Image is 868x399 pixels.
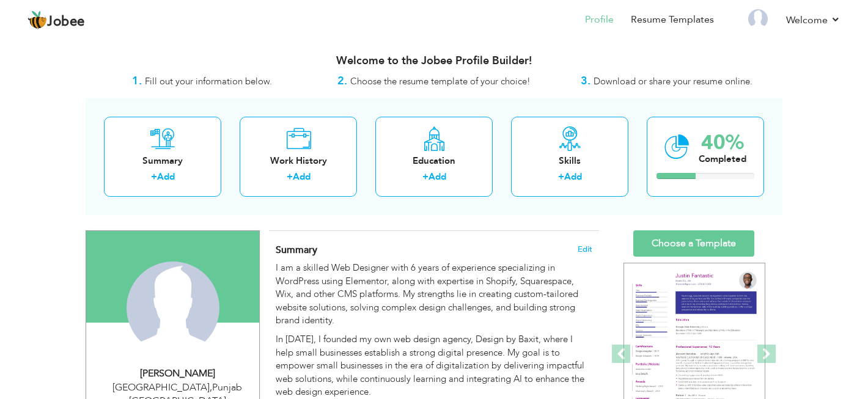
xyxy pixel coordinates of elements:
[633,230,754,257] a: Choose a Template
[151,170,157,183] label: +
[28,10,85,30] a: Jobee
[631,13,714,27] a: Resume Templates
[249,155,347,167] div: Work History
[337,73,347,89] strong: 2.
[558,170,564,183] label: +
[699,133,746,153] div: 40%
[127,262,219,354] img: Abdul Basit
[585,13,614,27] a: Profile
[748,9,768,29] img: Profile Img
[95,367,259,381] div: [PERSON_NAME]
[422,170,428,183] label: +
[594,75,752,87] span: Download or share your resume online.
[578,245,592,254] span: Edit
[385,155,483,167] div: Education
[287,170,293,183] label: +
[293,170,311,183] a: Add
[786,13,840,27] a: Welcome
[276,262,592,327] p: I am a skilled Web Designer with 6 years of experience specializing in WordPress using Elementor,...
[581,73,590,89] strong: 3.
[521,155,619,167] div: Skills
[564,170,582,183] a: Add
[210,381,212,394] span: ,
[28,10,47,30] img: jobee.io
[276,244,592,256] h4: Adding a summary is a quick and easy way to highlight your experience and interests.
[157,170,175,183] a: Add
[276,333,592,398] p: In [DATE], I founded my own web design agency, Design by Baxit, where I help small businesses est...
[699,153,746,166] div: Completed
[86,55,782,67] h3: Welcome to the Jobee Profile Builder!
[428,170,446,183] a: Add
[145,75,272,87] span: Fill out your information below.
[114,155,211,167] div: Summary
[132,73,142,89] strong: 1.
[47,15,85,29] span: Jobee
[350,75,531,87] span: Choose the resume template of your choice!
[276,243,317,257] span: Summary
